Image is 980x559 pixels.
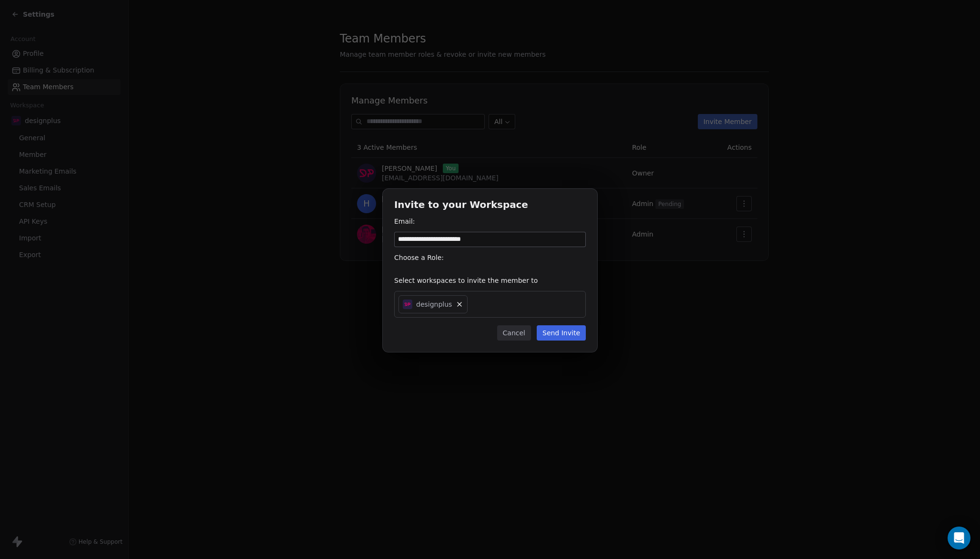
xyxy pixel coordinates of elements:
span: designplus [416,300,452,309]
button: Cancel [497,325,531,341]
div: Email: [394,217,586,226]
div: Select workspaces to invite the member to [394,276,586,285]
button: Send Invite [537,325,586,341]
div: Choose a Role: [394,253,586,262]
img: designplus-icon-512pxX512px.png [403,300,412,309]
h1: Invite to your Workspace [394,200,586,210]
